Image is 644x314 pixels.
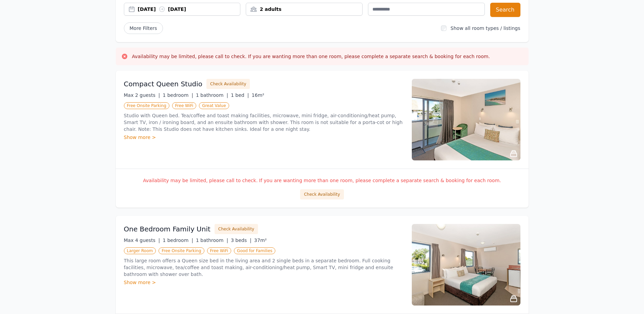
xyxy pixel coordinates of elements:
span: 16m² [252,92,264,98]
span: 1 bedroom | [163,238,193,243]
div: [DATE] [DATE] [138,6,240,13]
button: Check Availability [206,79,250,89]
div: Show more > [124,134,404,141]
p: Studio with Queen bed. Tea/coffee and toast making facilities, microwave, mini fridge, air-condit... [124,112,404,133]
span: Max 2 guests | [124,92,160,98]
button: Check Availability [300,189,344,199]
h3: Compact Queen Studio [124,79,203,89]
label: Show all room types / listings [450,25,520,31]
p: Availability may be limited, please call to check. If you are wanting more than one room, please ... [124,177,520,184]
span: Max 4 guests | [124,238,160,243]
p: This large room offers a Queen size bed in the living area and 2 single beds in a separate bedroo... [124,257,404,278]
span: 1 bathroom | [196,238,228,243]
div: Show more > [124,279,404,286]
span: More Filters [124,22,163,34]
span: 1 bedroom | [163,92,193,98]
span: Larger Room [124,247,156,254]
span: Free WiFi [172,102,197,109]
span: 37m² [254,238,267,243]
button: Search [490,3,520,17]
span: 1 bathroom | [196,92,228,98]
h3: Availability may be limited, please call to check. If you are wanting more than one room, please ... [132,53,490,60]
span: Good for Families [234,247,275,254]
div: 2 adults [246,6,362,13]
span: 1 bed | [231,92,249,98]
span: Free Onsite Parking [124,102,169,109]
span: Free Onsite Parking [159,247,204,254]
span: Great Value [199,102,229,109]
button: Check Availability [215,224,258,234]
span: 3 beds | [231,238,252,243]
span: Free WiFi [207,247,232,254]
h3: One Bedroom Family Unit [124,224,210,234]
